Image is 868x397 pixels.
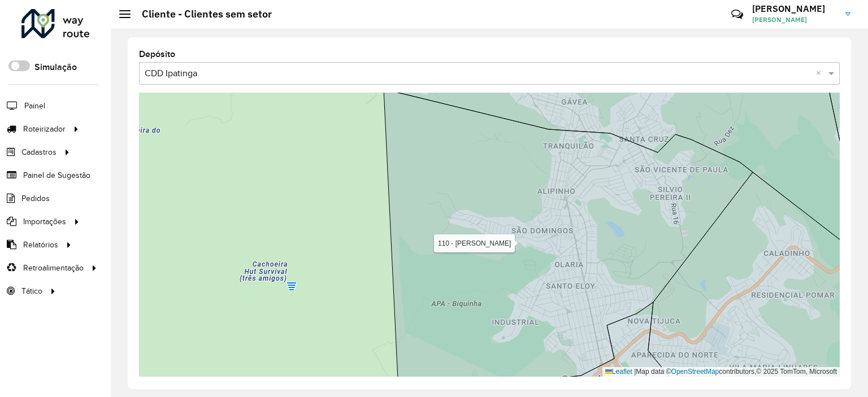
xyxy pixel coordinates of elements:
h2: Cliente - Clientes sem setor [131,8,272,20]
span: | [634,368,636,376]
span: Painel [24,100,45,112]
span: Pedidos [21,193,50,204]
h3: [PERSON_NAME] [752,3,837,14]
a: Leaflet [605,368,632,376]
span: Roteirizador [23,123,66,135]
div: Map data © contributors,© 2025 TomTom, Microsoft [602,367,840,377]
span: Retroalimentação [23,262,84,274]
label: Simulação [34,60,77,74]
span: Importações [23,216,66,228]
span: Clear all [816,67,826,80]
span: Tático [21,285,42,297]
label: Depósito [139,47,175,61]
span: Cadastros [21,146,57,158]
a: Contato Rápido [725,2,749,27]
span: Relatórios [23,239,58,251]
a: OpenStreetMap [671,368,719,376]
span: Painel de Sugestão [23,169,90,181]
span: [PERSON_NAME] [752,15,837,25]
